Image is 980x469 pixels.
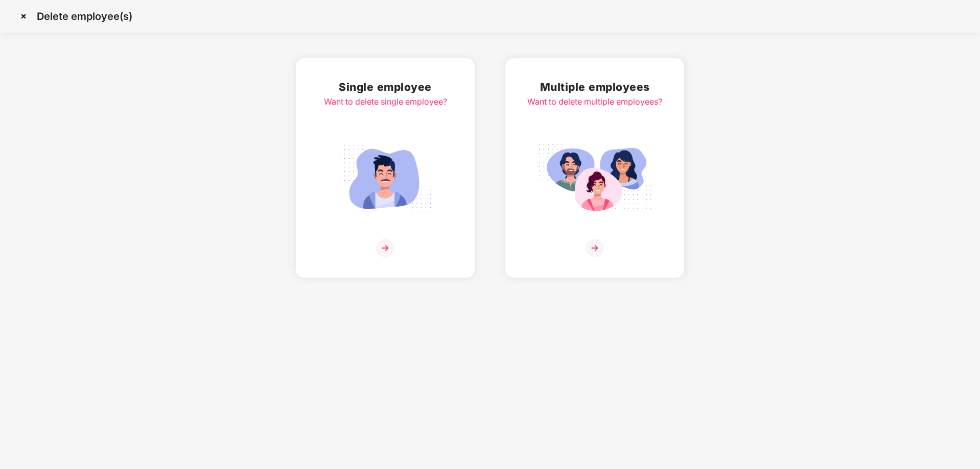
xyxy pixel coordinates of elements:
img: svg+xml;base64,PHN2ZyBpZD0iQ3Jvc3MtMzJ4MzIiIHhtbG5zPSJodHRwOi8vd3d3LnczLm9yZy8yMDAwL3N2ZyIgd2lkdG... [15,8,32,24]
img: svg+xml;base64,PHN2ZyB4bWxucz0iaHR0cDovL3d3dy53My5vcmcvMjAwMC9zdmciIGlkPSJTaW5nbGVfZW1wbG95ZWUiIH... [328,139,442,218]
img: svg+xml;base64,PHN2ZyB4bWxucz0iaHR0cDovL3d3dy53My5vcmcvMjAwMC9zdmciIHdpZHRoPSIzNiIgaGVpZ2h0PSIzNi... [586,239,604,257]
div: Want to delete multiple employees? [527,95,662,108]
h2: Single employee [324,79,447,95]
h2: Multiple employees [527,79,662,95]
img: svg+xml;base64,PHN2ZyB4bWxucz0iaHR0cDovL3d3dy53My5vcmcvMjAwMC9zdmciIHdpZHRoPSIzNiIgaGVpZ2h0PSIzNi... [376,239,394,257]
div: Want to delete single employee? [324,95,447,108]
img: svg+xml;base64,PHN2ZyB4bWxucz0iaHR0cDovL3d3dy53My5vcmcvMjAwMC9zdmciIGlkPSJNdWx0aXBsZV9lbXBsb3llZS... [538,139,652,218]
p: Delete employee(s) [37,10,132,22]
